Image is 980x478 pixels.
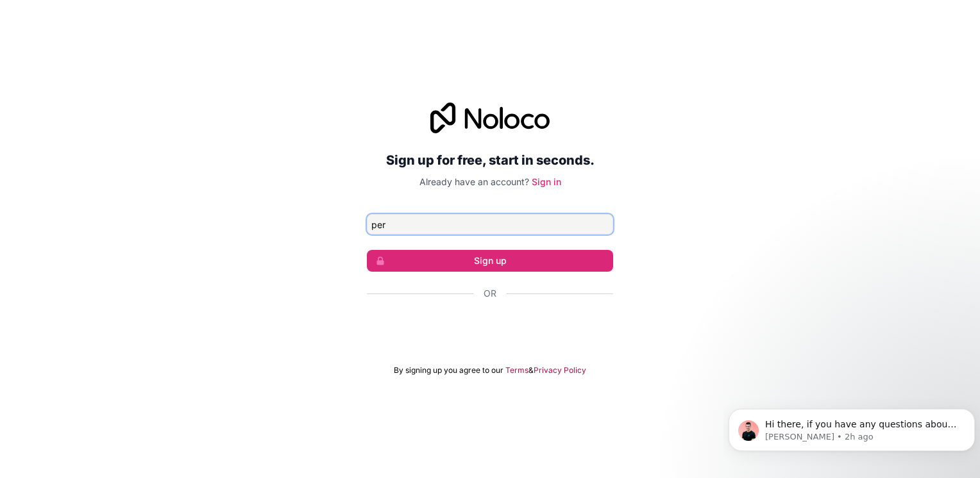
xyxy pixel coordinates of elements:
[367,214,613,235] input: Email address
[360,314,620,342] iframe: Knappen Logga in med Google
[534,365,586,375] a: Privacy Policy
[484,287,496,300] span: Or
[394,365,503,375] span: By signing up you agree to our
[367,149,613,172] h2: Sign up for free, start in seconds.
[367,250,613,272] button: Sign up
[505,365,528,375] a: Terms
[419,176,529,187] span: Already have an account?
[532,176,561,187] a: Sign in
[723,382,980,472] iframe: Intercom notifications message
[528,365,534,375] span: &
